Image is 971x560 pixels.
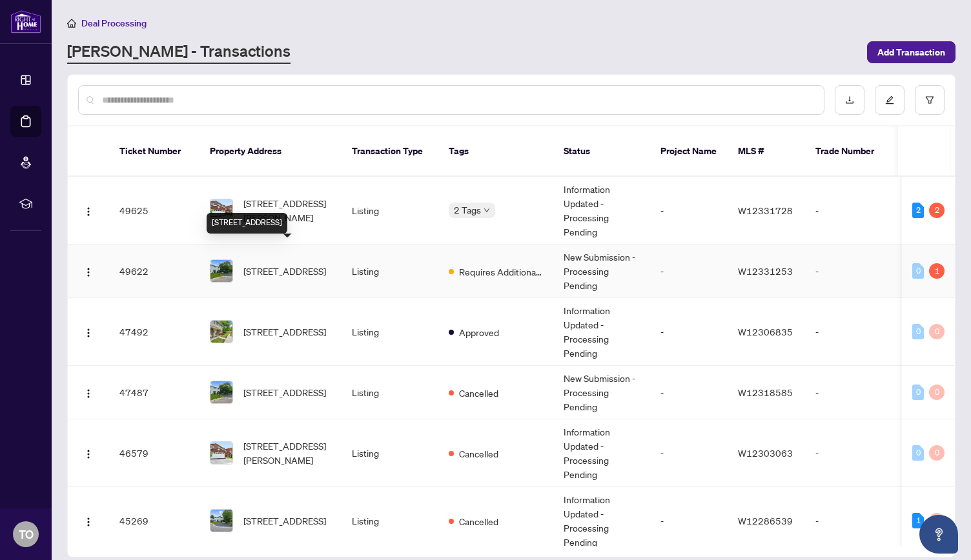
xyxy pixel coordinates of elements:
span: Cancelled [459,446,498,461]
button: edit [875,85,905,115]
button: Logo [78,261,99,281]
span: W12303063 [738,447,793,459]
span: Deal Processing [81,17,147,29]
button: Logo [78,200,99,221]
td: Information Updated - Processing Pending [553,177,650,245]
div: 0 [912,385,924,400]
td: 49625 [109,177,199,245]
td: 47487 [109,366,199,419]
td: Information Updated - Processing Pending [553,298,650,366]
div: 0 [912,263,924,279]
td: - [805,298,895,366]
td: - [650,177,728,245]
td: Listing [342,366,438,419]
img: thumbnail-img [210,199,232,221]
td: 47492 [109,298,199,366]
td: 45269 [109,487,199,555]
span: [STREET_ADDRESS] [243,264,326,278]
img: Logo [83,328,94,338]
td: Information Updated - Processing Pending [553,419,650,487]
button: Logo [78,443,99,463]
img: Logo [83,517,94,527]
th: MLS # [728,126,805,177]
span: 2 Tags [454,203,481,217]
div: 1 [912,513,924,528]
th: Project Name [650,126,728,177]
button: Logo [78,510,99,531]
div: 1 [929,263,945,279]
td: - [805,419,895,487]
span: W12286539 [738,515,793,526]
span: W12306835 [738,326,793,337]
span: edit [885,95,894,105]
th: Property Address [199,126,342,177]
img: logo [10,10,41,34]
div: 0 [929,324,945,339]
button: Logo [78,382,99,403]
td: Information Updated - Processing Pending [553,487,650,555]
th: Transaction Type [342,126,438,177]
div: 0 [912,445,924,461]
td: - [805,487,895,555]
button: filter [915,85,945,115]
span: [STREET_ADDRESS] [243,325,326,339]
td: Listing [342,487,438,555]
span: home [67,19,76,28]
th: Status [553,126,650,177]
div: 2 [912,203,924,218]
img: thumbnail-img [210,442,232,464]
img: thumbnail-img [210,510,232,532]
span: W12318585 [738,386,793,398]
span: TO [19,525,34,543]
td: - [650,298,728,366]
img: Logo [83,267,94,277]
span: [STREET_ADDRESS][PERSON_NAME] [243,196,331,225]
div: [STREET_ADDRESS] [207,213,287,234]
img: Logo [83,449,94,459]
td: - [805,245,895,298]
span: W12331253 [738,265,793,277]
span: [STREET_ADDRESS][PERSON_NAME] [243,439,331,467]
td: Listing [342,245,438,298]
a: [PERSON_NAME] - Transactions [67,41,291,64]
td: - [650,245,728,298]
button: Add Transaction [867,41,956,63]
td: Listing [342,298,438,366]
span: W12331728 [738,205,793,216]
span: down [484,207,490,214]
div: 0 [929,445,945,461]
div: 2 [929,203,945,218]
td: - [805,177,895,245]
span: filter [925,95,934,105]
td: - [650,366,728,419]
th: Tags [438,126,553,177]
button: download [835,85,864,115]
span: download [845,95,854,105]
div: 0 [912,324,924,339]
td: - [650,487,728,555]
span: Add Transaction [877,42,945,63]
td: Listing [342,177,438,245]
button: Open asap [919,515,958,554]
td: - [805,366,895,419]
td: Listing [342,419,438,487]
td: 46579 [109,419,199,487]
th: Trade Number [805,126,895,177]
img: Logo [83,388,94,399]
span: [STREET_ADDRESS] [243,385,326,399]
div: 0 [929,385,945,400]
img: thumbnail-img [210,260,232,282]
td: New Submission - Processing Pending [553,366,650,419]
span: [STREET_ADDRESS] [243,514,326,528]
td: New Submission - Processing Pending [553,245,650,298]
img: thumbnail-img [210,381,232,403]
td: 49622 [109,245,199,298]
div: 0 [929,513,945,528]
span: Approved [459,325,499,339]
img: Logo [83,206,94,217]
span: Cancelled [459,386,498,400]
img: thumbnail-img [210,321,232,343]
span: Requires Additional Docs [459,265,543,279]
th: Ticket Number [109,126,199,177]
td: - [650,419,728,487]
